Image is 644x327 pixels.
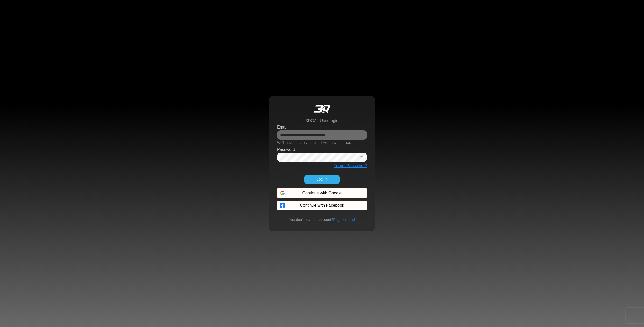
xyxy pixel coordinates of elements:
span: We're online! [30,60,71,109]
a: Register now! [333,217,355,222]
span: Continue with Facebook [300,202,344,208]
label: Email [277,124,287,130]
textarea: Type your message and hit 'Enter' [3,134,98,152]
div: Navigation go back [6,26,13,34]
small: You don't have an account? [286,217,358,222]
div: Minimize live chat window [84,3,97,15]
span: Conversation [3,161,34,165]
div: Articles [66,152,98,168]
a: Forgot Password? [334,164,367,168]
button: Continue with Facebook [277,201,367,210]
button: Log In [304,175,340,184]
label: Password [277,147,295,153]
small: We'll never share your email with anyone else. [277,141,351,145]
h6: 3DCAL User login [306,118,338,123]
div: FAQs [34,152,66,168]
iframe: Botón de Acceder con Google [274,188,370,199]
div: Chat with us now [34,27,94,34]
